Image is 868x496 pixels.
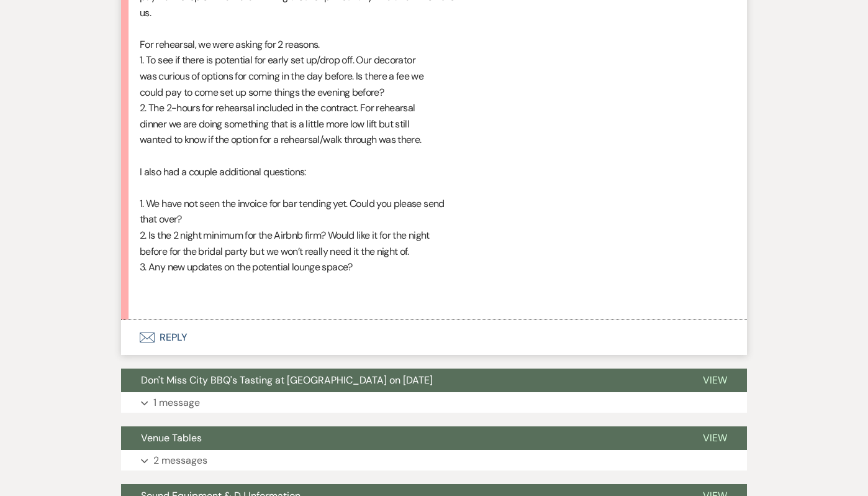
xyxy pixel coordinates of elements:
[121,450,747,471] button: 2 messages
[153,395,200,411] p: 1 message
[141,431,202,444] span: Venue Tables
[683,426,747,450] button: View
[153,452,207,469] p: 2 messages
[121,320,747,355] button: Reply
[121,426,683,450] button: Venue Tables
[703,431,727,444] span: View
[121,369,683,392] button: Don't Miss City BBQ's Tasting at [GEOGRAPHIC_DATA] on [DATE]
[683,369,747,392] button: View
[121,392,747,413] button: 1 message
[141,374,433,387] span: Don't Miss City BBQ's Tasting at [GEOGRAPHIC_DATA] on [DATE]
[703,374,727,387] span: View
